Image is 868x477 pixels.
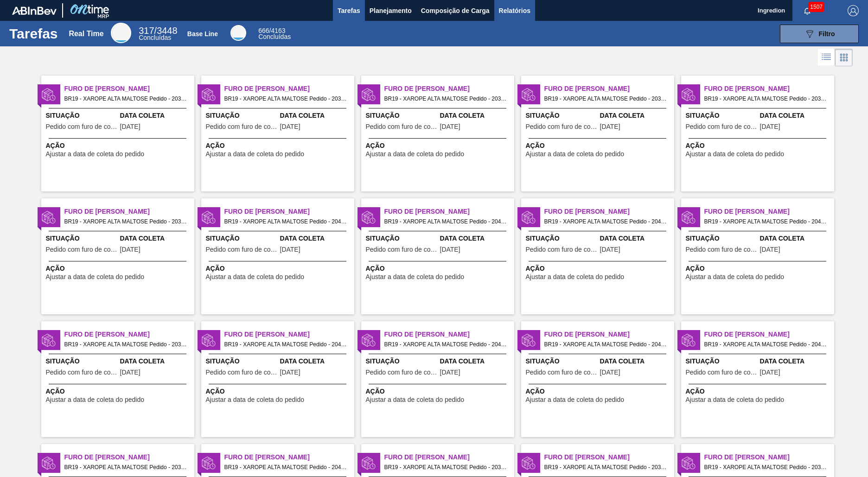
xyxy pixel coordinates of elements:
[46,123,118,130] span: Pedido com furo de coleta
[421,5,490,16] span: Composição de Carga
[544,339,667,350] span: BR19 - XAROPE ALTA MALTOSE Pedido - 2040786
[366,234,438,243] span: Situação
[280,234,352,243] span: Data Coleta
[366,246,438,253] span: Pedido com furo de coleta
[230,25,246,41] div: Base Line
[704,339,827,350] span: BR19 - XAROPE ALTA MALTOSE Pedido - 2040787
[440,246,460,253] span: 30/09/2025
[224,84,354,94] span: Furo de Coleta
[526,111,598,121] span: Situação
[280,356,352,366] span: Data Coleta
[686,396,785,403] span: Ajustar a data de coleta do pedido
[366,151,465,158] span: Ajustar a data de coleta do pedido
[64,339,187,350] span: BR19 - XAROPE ALTA MALTOSE Pedido - 2036518
[440,369,460,376] span: 27/09/2025
[64,330,194,339] span: Furo de Coleta
[384,330,514,339] span: Furo de Coleta
[120,123,140,130] span: 23/09/2025
[280,369,300,376] span: 27/09/2025
[206,151,305,158] span: Ajustar a data de coleta do pedido
[819,30,835,38] span: Filtro
[46,246,118,253] span: Pedido com furo de coleta
[600,246,620,253] span: 01/10/2025
[258,33,291,40] span: Concluídas
[384,452,514,462] span: Furo de Coleta
[526,369,598,376] span: Pedido com furo de coleta
[362,210,376,224] img: status
[522,210,536,224] img: status
[526,387,672,396] span: Ação
[46,273,145,280] span: Ajustar a data de coleta do pedido
[46,141,192,151] span: Ação
[280,123,300,130] span: 23/09/2025
[280,246,300,253] span: 30/09/2025
[64,462,187,472] span: BR19 - XAROPE ALTA MALTOSE Pedido - 2036237
[69,30,103,38] div: Real Time
[440,234,512,243] span: Data Coleta
[384,462,507,472] span: BR19 - XAROPE ALTA MALTOSE Pedido - 2036514
[120,356,192,366] span: Data Coleta
[206,369,278,376] span: Pedido com furo de coleta
[686,123,758,130] span: Pedido com furo de coleta
[366,396,465,403] span: Ajustar a data de coleta do pedido
[526,356,598,366] span: Situação
[704,84,834,94] span: Furo de Coleta
[686,234,758,243] span: Situação
[280,111,352,121] span: Data Coleta
[544,452,674,462] span: Furo de Coleta
[362,88,376,102] img: status
[120,369,140,376] span: 27/09/2025
[686,141,832,151] span: Ação
[224,94,347,104] span: BR19 - XAROPE ALTA MALTOSE Pedido - 2036199
[366,273,465,280] span: Ajustar a data de coleta do pedido
[499,5,530,16] span: Relatórios
[206,264,352,273] span: Ação
[206,356,278,366] span: Situação
[46,111,118,121] span: Situação
[760,234,832,243] span: Data Coleta
[202,456,216,470] img: status
[139,25,154,36] span: 317
[600,111,672,121] span: Data Coleta
[440,123,460,130] span: 23/09/2025
[206,111,278,121] span: Situação
[600,123,620,130] span: 23/09/2025
[384,94,507,104] span: BR19 - XAROPE ALTA MALTOSE Pedido - 2036200
[686,356,758,366] span: Situação
[686,387,832,396] span: Ação
[258,27,269,34] span: 666
[366,264,512,273] span: Ação
[9,28,58,39] h1: Tarefas
[704,462,827,472] span: BR19 - XAROPE ALTA MALTOSE Pedido - 2036516
[544,94,667,104] span: BR19 - XAROPE ALTA MALTOSE Pedido - 2036201
[600,356,672,366] span: Data Coleta
[544,462,667,472] span: BR19 - XAROPE ALTA MALTOSE Pedido - 2036515
[120,234,192,243] span: Data Coleta
[224,330,354,339] span: Furo de Coleta
[522,88,536,102] img: status
[760,246,780,253] span: 02/10/2025
[544,330,674,339] span: Furo de Coleta
[704,452,834,462] span: Furo de Coleta
[46,264,192,273] span: Ação
[46,356,118,366] span: Situação
[46,369,118,376] span: Pedido com furo de coleta
[704,94,827,104] span: BR19 - XAROPE ALTA MALTOSE Pedido - 2036202
[258,28,291,40] div: Base Line
[808,2,824,12] span: 1507
[366,356,438,366] span: Situação
[224,462,347,472] span: BR19 - XAROPE ALTA MALTOSE Pedido - 2040788
[12,6,57,15] img: TNhmsLtSVTkK8tSr43FrP2fwEKptu5GPRR3wAAAABJRU5ErkJggg==
[64,207,194,216] span: Furo de Coleta
[760,369,780,376] span: 30/09/2025
[187,30,218,38] div: Base Line
[366,141,512,151] span: Ação
[46,396,145,403] span: Ajustar a data de coleta do pedido
[258,27,285,34] span: / 4163
[526,234,598,243] span: Situação
[686,264,832,273] span: Ação
[120,246,140,253] span: 23/09/2025
[384,339,507,350] span: BR19 - XAROPE ALTA MALTOSE Pedido - 2045058
[526,264,672,273] span: Ação
[366,387,512,396] span: Ação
